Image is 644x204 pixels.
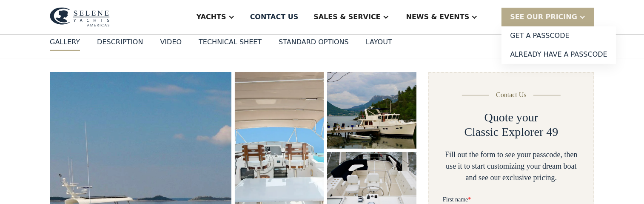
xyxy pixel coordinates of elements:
div: Technical sheet [199,37,262,47]
a: VIDEO [160,37,182,51]
a: layout [366,37,392,51]
div: SEE Our Pricing [502,8,594,26]
div: Fill out the form to see your passcode, then use it to start customizing your dream boat and see ... [443,149,580,184]
div: layout [366,37,392,47]
a: Already have a passcode [502,45,616,64]
div: DESCRIPTION [97,37,143,47]
a: DESCRIPTION [97,37,143,51]
a: GALLERY [50,37,80,51]
img: 50 foot motor yacht [327,72,416,149]
div: Contact US [250,12,299,22]
div: VIDEO [160,37,182,47]
div: Contact Us [496,90,527,100]
h2: Classic Explorer 49 [464,125,559,139]
div: Yachts [197,12,226,22]
div: News & EVENTS [406,12,470,22]
a: Get a PASSCODE [502,26,616,45]
img: logo [50,7,110,27]
nav: SEE Our Pricing [502,26,616,64]
a: open lightbox [327,72,416,149]
div: standard options [279,37,349,47]
div: SEE Our Pricing [510,12,577,22]
a: Technical sheet [199,37,262,51]
div: GALLERY [50,37,80,47]
h2: Quote your [484,110,539,125]
div: Sales & Service [313,12,380,22]
a: standard options [279,37,349,51]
